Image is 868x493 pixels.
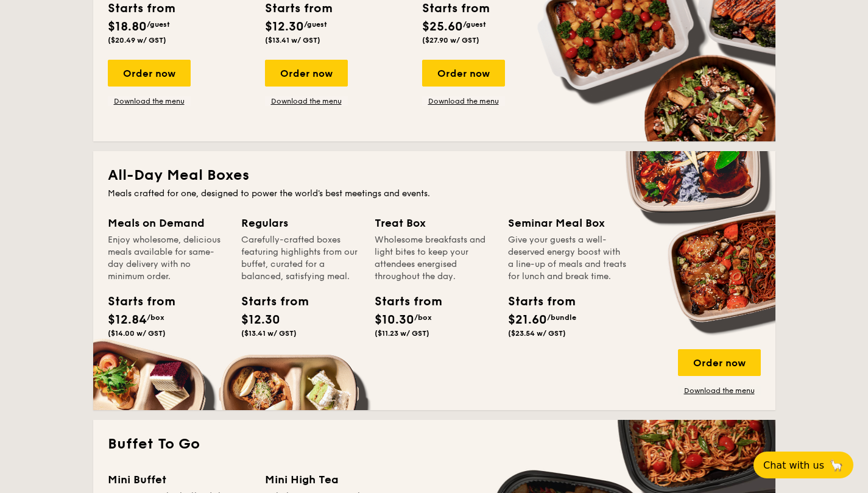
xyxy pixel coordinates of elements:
[108,215,227,232] div: Meals on Demand
[108,188,761,200] div: Meals crafted for one, designed to power the world's best meetings and events.
[304,20,327,29] span: /guest
[375,293,429,311] div: Starts from
[108,36,166,44] span: ($20.49 w/ GST)
[422,36,479,44] span: ($27.90 w/ GST)
[108,329,166,338] span: ($14.00 w/ GST)
[463,20,486,29] span: /guest
[375,329,429,338] span: ($11.23 w/ GST)
[108,313,147,327] span: $12.84
[241,234,360,283] div: Carefully-crafted boxes featuring highlights from our buffet, curated for a balanced, satisfying ...
[829,458,844,472] span: 🦙
[763,459,824,471] span: Chat with us
[508,215,627,232] div: Seminar Meal Box
[265,36,320,44] span: ($13.41 w/ GST)
[375,215,493,232] div: Treat Box
[265,471,408,488] div: Mini High Tea
[508,293,563,311] div: Starts from
[108,166,761,185] h2: All-Day Meal Boxes
[547,313,576,322] span: /bundle
[414,313,432,322] span: /box
[147,313,164,322] span: /box
[422,60,505,87] div: Order now
[265,96,348,106] a: Download the menu
[241,293,296,311] div: Starts from
[508,234,627,283] div: Give your guests a well-deserved energy boost with a line-up of meals and treats for lunch and br...
[108,434,761,454] h2: Buffet To Go
[678,386,761,395] a: Download the menu
[265,60,348,87] div: Order now
[108,20,147,34] span: $18.80
[678,349,761,376] div: Order now
[508,329,566,338] span: ($23.54 w/ GST)
[753,452,853,478] button: Chat with us🦙
[108,471,250,488] div: Mini Buffet
[422,96,505,106] a: Download the menu
[422,20,463,34] span: $25.60
[375,234,493,283] div: Wholesome breakfasts and light bites to keep your attendees energised throughout the day.
[108,234,227,283] div: Enjoy wholesome, delicious meals available for same-day delivery with no minimum order.
[508,313,547,327] span: $21.60
[108,96,191,106] a: Download the menu
[241,215,360,232] div: Regulars
[108,60,191,87] div: Order now
[241,313,280,327] span: $12.30
[147,20,170,29] span: /guest
[108,293,163,311] div: Starts from
[375,313,414,327] span: $10.30
[241,329,297,338] span: ($13.41 w/ GST)
[265,20,304,34] span: $12.30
